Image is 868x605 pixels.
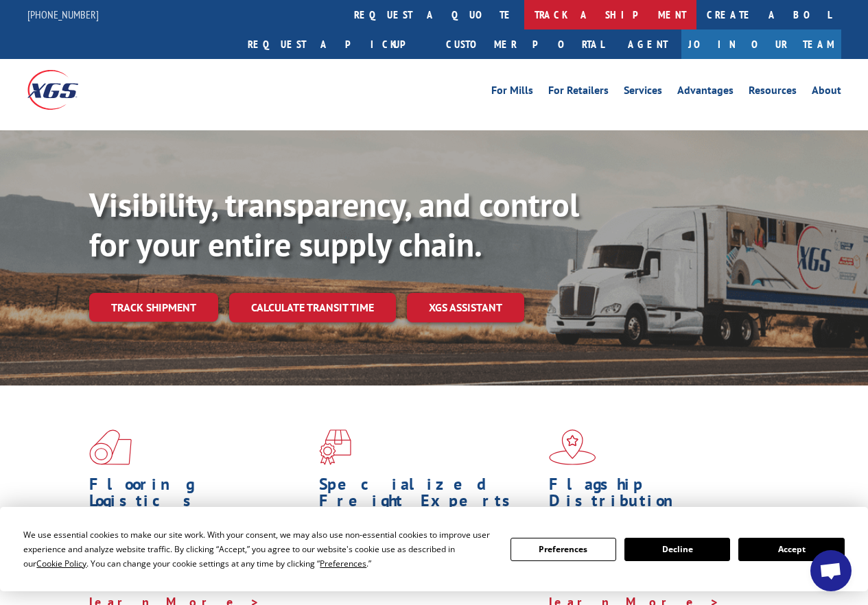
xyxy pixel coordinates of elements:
a: Learn More > [319,578,490,593]
div: We use essential cookies to make our site work. With your consent, we may also use non-essential ... [23,527,493,571]
img: xgs-icon-flagship-distribution-model-red [549,429,596,465]
button: Preferences [511,538,616,561]
a: XGS ASSISTANT [407,293,524,322]
h1: Flagship Distribution Model [549,476,769,532]
a: Request a pickup [237,29,436,59]
a: Agent [614,29,681,59]
h1: Flooring Logistics Solutions [89,476,309,532]
a: Resources [749,85,797,100]
img: xgs-icon-total-supply-chain-intelligence-red [89,429,132,465]
h1: Specialized Freight Experts [319,476,539,516]
a: For Retailers [548,85,609,100]
button: Decline [624,538,730,561]
div: Open chat [810,550,852,591]
a: Advantages [677,85,734,100]
span: Cookie Policy [36,558,86,569]
a: Services [624,85,662,100]
span: Preferences [320,558,366,569]
button: Accept [738,538,844,561]
img: xgs-icon-focused-on-flooring-red [319,429,351,465]
a: Track shipment [89,293,218,322]
b: Visibility, transparency, and control for your entire supply chain. [89,183,579,265]
a: Customer Portal [436,29,614,59]
a: For Mills [491,85,533,100]
a: [PHONE_NUMBER] [27,8,99,21]
a: Join Our Team [681,29,841,59]
a: Calculate transit time [229,293,396,322]
a: About [812,85,841,100]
